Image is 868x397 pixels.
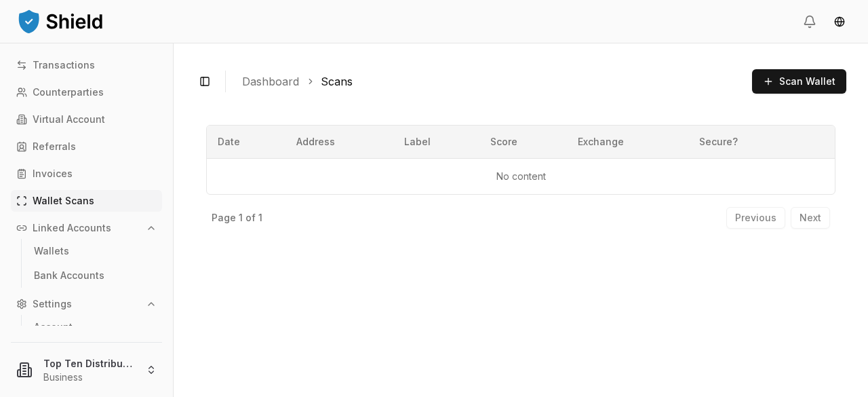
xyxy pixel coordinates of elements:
p: Wallets [34,246,69,256]
span: Scan Wallet [779,75,835,88]
p: Transactions [33,60,95,70]
a: Referrals [11,136,162,157]
p: of [245,213,256,223]
th: Date [207,126,285,158]
nav: breadcrumb [242,73,741,90]
button: Top Ten DistributorBusiness [5,348,167,392]
a: Invoices [11,163,162,185]
p: Virtual Account [33,115,105,124]
th: Label [393,126,479,158]
button: Scan Wallet [752,69,846,94]
button: Linked Accounts [11,217,162,239]
button: Settings [11,293,162,315]
th: Address [285,126,393,158]
p: Linked Accounts [33,223,111,233]
p: Bank Accounts [34,271,104,280]
p: Invoices [33,169,73,178]
p: Wallet Scans [33,196,94,206]
a: Scans [321,73,353,90]
p: Counterparties [33,88,104,97]
p: Business [43,371,135,384]
p: Settings [33,299,72,309]
a: Wallet Scans [11,190,162,212]
p: Referrals [33,142,76,151]
p: 1 [239,213,243,223]
p: 1 [258,213,262,223]
p: No content [218,170,824,183]
p: Account [34,322,73,332]
img: ShieldPay Logo [16,7,104,35]
th: Secure? [688,126,796,158]
a: Dashboard [242,73,299,90]
a: Counterparties [11,81,162,103]
a: Bank Accounts [28,265,146,286]
th: Score [479,126,567,158]
p: Top Ten Distributor [43,356,135,371]
a: Transactions [11,54,162,76]
th: Exchange [567,126,688,158]
a: Account [28,316,146,338]
a: Virtual Account [11,109,162,130]
p: Page [212,213,236,223]
a: Wallets [28,240,146,262]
